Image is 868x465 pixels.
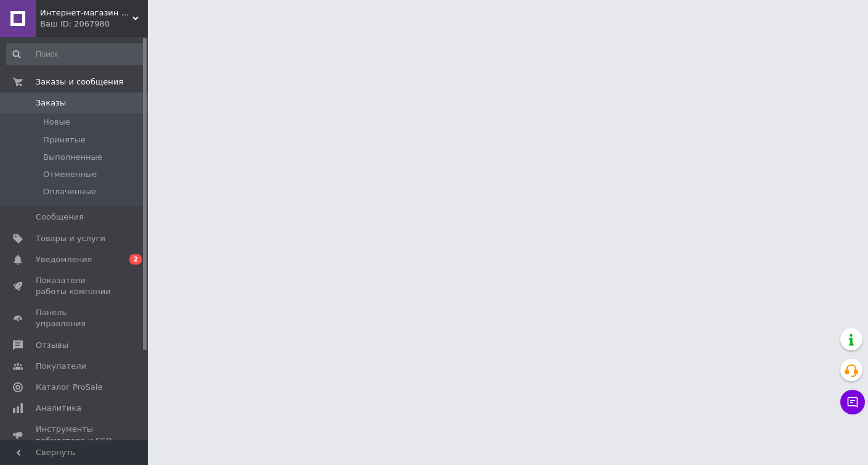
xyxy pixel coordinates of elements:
span: Инструменты вебмастера и SEO [36,424,114,446]
span: Каталог ProSale [36,382,102,393]
input: Поиск [6,43,145,65]
span: Принятые [43,134,86,146]
span: Панель управления [36,307,114,329]
span: 2 [129,254,142,265]
span: Уведомления [36,254,92,265]
span: Заказы [36,97,66,109]
span: Заказы и сообщения [36,76,123,88]
button: Чат с покупателем [840,390,865,414]
span: Отзывы [36,340,68,351]
span: Аналитика [36,403,81,414]
span: Выполненные [43,152,102,163]
span: Оплаченные [43,186,96,197]
div: Ваш ID: 2067980 [40,19,148,30]
span: Покупатели [36,361,86,372]
span: Показатели работы компании [36,275,114,297]
span: Интернет-магазин "Тубмарин" [40,7,132,19]
span: Новые [43,117,70,128]
span: Отмененные [43,169,97,180]
span: Сообщения [36,212,84,223]
span: Товары и услуги [36,233,105,244]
